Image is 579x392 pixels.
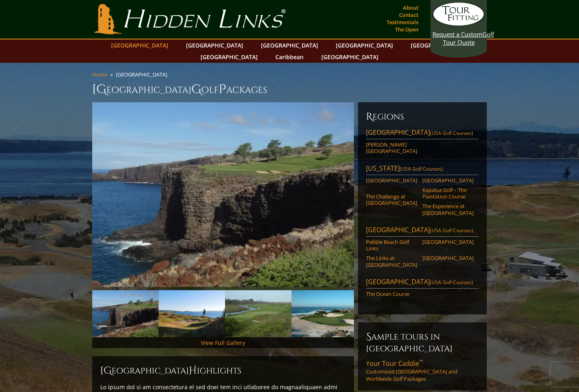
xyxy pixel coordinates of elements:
span: H [189,364,197,377]
h6: Regions [366,110,479,123]
a: The Open [393,24,420,35]
a: Your Tour Caddie™Customized [GEOGRAPHIC_DATA] and Worldwide Golf Packages [366,359,479,382]
a: [GEOGRAPHIC_DATA] [317,51,383,63]
a: [GEOGRAPHIC_DATA] [182,39,247,51]
span: P [219,81,226,97]
span: (USA Golf Courses) [430,279,473,286]
a: The Challenge at [GEOGRAPHIC_DATA] [366,193,417,206]
a: About [401,2,420,13]
a: [GEOGRAPHIC_DATA] [257,39,322,51]
li: [GEOGRAPHIC_DATA] [116,71,170,78]
span: (USA Golf Courses) [430,227,473,234]
a: View Full Gallery [201,339,245,347]
a: [GEOGRAPHIC_DATA] [407,39,472,51]
h1: [GEOGRAPHIC_DATA] olf ackages [92,81,487,97]
a: [GEOGRAPHIC_DATA] [422,177,474,184]
span: G [191,81,201,97]
sup: ™ [419,358,423,365]
a: [GEOGRAPHIC_DATA] [107,39,172,51]
a: Testimonials [385,17,420,28]
h6: Sample Tours in [GEOGRAPHIC_DATA] [366,330,479,354]
span: Request a Custom [432,30,482,38]
span: (USA Golf Courses) [430,130,473,136]
a: [PERSON_NAME][GEOGRAPHIC_DATA] [366,141,417,155]
a: Request a CustomGolf Tour Quote [432,2,485,46]
a: [GEOGRAPHIC_DATA] [366,177,417,184]
span: (USA Golf Courses) [400,165,443,172]
a: Contact [397,9,420,21]
a: [GEOGRAPHIC_DATA](USA Golf Courses) [366,225,479,237]
a: [GEOGRAPHIC_DATA] [422,239,474,245]
a: Kapalua Golf – The Plantation Course [422,187,474,200]
a: [GEOGRAPHIC_DATA] [422,255,474,261]
h2: [GEOGRAPHIC_DATA] ighlights [100,364,346,377]
a: The Ocean Course [366,291,417,297]
a: [US_STATE](USA Golf Courses) [366,164,479,175]
a: Pebble Beach Golf Links [366,239,417,252]
a: [GEOGRAPHIC_DATA] [196,51,262,63]
a: The Links at [GEOGRAPHIC_DATA] [366,255,417,268]
a: [GEOGRAPHIC_DATA] [332,39,397,51]
span: Your Tour Caddie [366,359,423,368]
a: [GEOGRAPHIC_DATA](USA Golf Courses) [366,277,479,289]
a: The Experience at [GEOGRAPHIC_DATA] [422,203,474,216]
a: Caribbean [271,51,308,63]
a: Home [92,71,107,78]
a: [GEOGRAPHIC_DATA](USA Golf Courses) [366,128,479,139]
